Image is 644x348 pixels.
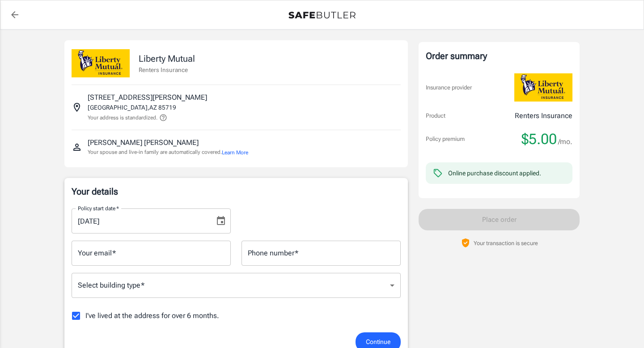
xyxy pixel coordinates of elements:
[474,239,538,247] p: Your transaction is secure
[212,212,230,230] button: Choose date, selected date is Sep 4, 2025
[288,12,356,19] img: Back to quotes
[139,65,195,74] p: Renters Insurance
[139,52,195,65] p: Liberty Mutual
[72,49,130,77] img: Liberty Mutual
[88,114,157,122] p: Your address is standardized.
[366,336,390,348] span: Continue
[426,135,465,144] p: Policy premium
[241,241,401,266] input: Enter number
[85,310,219,321] span: I've lived at the address for over 6 months.
[72,241,231,266] input: Enter email
[88,103,176,112] p: [GEOGRAPHIC_DATA] , AZ 85719
[72,208,208,233] input: MM/DD/YYYY
[426,49,572,63] div: Order summary
[78,204,119,212] label: Policy start date
[88,148,248,157] p: Your spouse and live-in family are automatically covered.
[448,169,541,178] div: Online purchase discount applied.
[72,142,82,153] svg: Insured person
[88,92,207,103] p: [STREET_ADDRESS][PERSON_NAME]
[88,137,199,148] p: [PERSON_NAME] [PERSON_NAME]
[72,102,82,113] svg: Insured address
[558,136,572,148] span: /mo.
[72,185,401,198] p: Your details
[521,130,557,148] span: $5.00
[222,149,248,157] button: Learn More
[6,6,24,24] a: back to quotes
[426,111,445,120] p: Product
[515,110,572,121] p: Renters Insurance
[514,73,572,102] img: Liberty Mutual
[426,83,472,92] p: Insurance provider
